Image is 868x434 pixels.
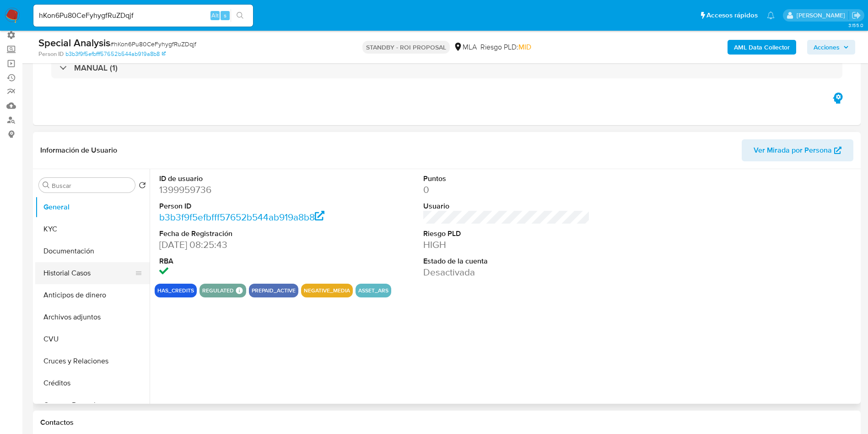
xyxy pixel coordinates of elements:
dt: Fecha de Registración [159,229,326,239]
button: Documentación [35,240,150,262]
button: regulated [202,289,234,292]
button: Créditos [35,372,150,394]
button: Ver Mirada por Persona [742,139,853,161]
dt: Riesgo PLD [423,229,590,239]
span: Ver Mirada por Persona [754,139,832,161]
h1: Información de Usuario [40,146,117,155]
button: Buscar [43,181,50,189]
p: STANDBY - ROI PROPOSAL [362,41,450,54]
a: b3b3f9f5efbfff57652b544ab919a8b8 [65,50,166,58]
div: MLA [453,42,477,52]
dd: HIGH [423,238,590,251]
p: gustavo.deseta@mercadolibre.com [797,11,848,20]
span: Alt [211,11,219,20]
span: Accesos rápidos [706,11,758,20]
button: search-icon [231,9,249,22]
b: Special Analysis [38,35,110,50]
h1: Contactos [40,418,853,427]
dt: Estado de la cuenta [423,256,590,266]
dt: ID de usuario [159,174,326,184]
a: Salir [852,11,861,20]
button: negative_media [304,289,350,292]
button: has_credits [157,289,194,292]
b: Person ID [38,50,64,58]
dt: Puntos [423,174,590,184]
input: Buscar usuario o caso... [33,10,253,22]
button: General [35,196,150,218]
dd: [DATE] 08:25:43 [159,238,326,251]
button: Volver al orden por defecto [139,181,146,192]
b: AML Data Collector [734,40,790,55]
h3: MANUAL (1) [74,63,118,73]
input: Buscar [52,181,131,190]
dd: Desactivada [423,266,590,279]
dt: Person ID [159,201,326,211]
span: Acciones [814,40,840,55]
dt: Usuario [423,201,590,211]
dd: 0 [423,183,590,196]
button: Acciones [807,40,855,55]
dd: 1399959736 [159,183,326,196]
span: Riesgo PLD: [480,42,531,52]
button: Cuentas Bancarias [35,394,150,416]
span: # hKon6Pu80CeFyhygfRuZDqjf [110,39,196,49]
button: Cruces y Relaciones [35,350,150,372]
span: s [224,11,226,20]
button: prepaid_active [252,289,296,292]
button: asset_ars [358,289,388,292]
a: Notificaciones [767,11,775,19]
button: AML Data Collector [728,40,796,55]
button: Anticipos de dinero [35,284,150,306]
button: CVU [35,328,150,350]
button: Historial Casos [35,262,142,284]
button: Archivos adjuntos [35,306,150,328]
dt: RBA [159,256,326,266]
button: KYC [35,218,150,240]
div: MANUAL (1) [51,57,842,78]
span: 3.155.0 [848,22,863,29]
a: b3b3f9f5efbfff57652b544ab919a8b8 [159,210,324,224]
span: MID [518,42,531,52]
